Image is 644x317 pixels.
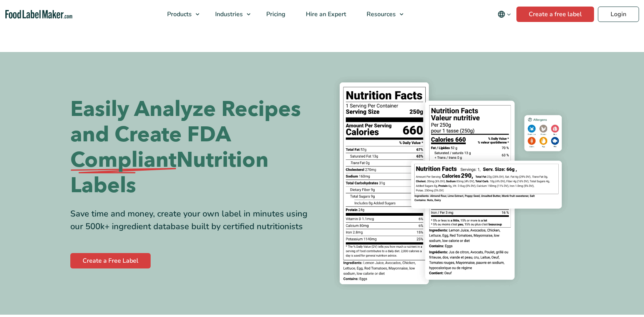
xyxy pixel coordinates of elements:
a: Create a Free Label [70,253,151,268]
span: Resources [364,10,397,18]
button: Change language [492,7,516,22]
a: Login [598,7,639,22]
span: Industries [213,10,244,18]
span: Hire an Expert [304,10,347,18]
div: Save time and money, create your own label in minutes using our 500k+ ingredient database built b... [70,208,316,233]
a: Food Label Maker homepage [5,10,73,19]
h1: Easily Analyze Recipes and Create FDA Nutrition Labels [70,97,316,198]
a: Create a free label [516,7,594,22]
span: Pricing [264,10,286,18]
span: Compliant [70,148,176,173]
span: Products [165,10,193,18]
